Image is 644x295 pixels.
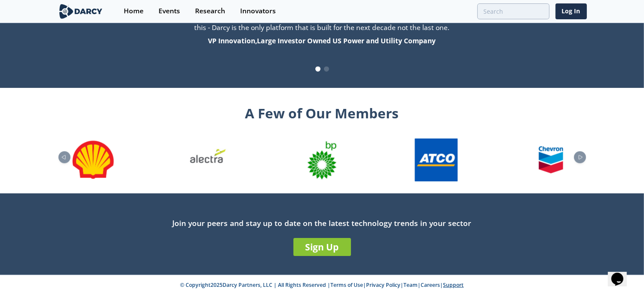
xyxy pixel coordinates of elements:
a: Terms of Use [331,281,363,289]
a: Support [443,281,464,289]
img: shell.com-small.png [72,138,115,181]
a: Careers [421,281,440,289]
img: alectrautilities.com.png [186,138,229,181]
a: Log In [555,3,587,19]
div: 6 / 26 [172,138,243,181]
p: © Copyright 2025 Darcy Partners, LLC | All Rights Reserved | | | | | [25,281,620,289]
iframe: chat widget [608,261,635,286]
div: Previous slide [58,151,70,163]
div: Events [159,8,180,15]
div: Join your peers and stay up to date on the latest technology trends in your sector [58,217,587,229]
div: 7 / 26 [286,138,357,181]
div: Research [195,8,225,15]
input: Advanced Search [477,3,549,19]
div: 5 / 26 [57,138,128,181]
img: logo-wide.svg [58,4,104,19]
div: VP Innovation , Large Investor Owned US Power and Utility Company [154,36,491,46]
div: 2 / 4 [124,3,521,46]
div: 9 / 26 [515,138,586,181]
div: Next slide [574,151,586,163]
img: atco.com.png [415,138,458,181]
a: Sign Up [293,238,351,256]
div: Our board of directors tasked us to find an innovation platform for our company and our recommend... [124,3,521,46]
div: A Few of Our Members [58,100,587,123]
a: Team [404,281,418,289]
div: Innovators [240,8,276,15]
a: Privacy Policy [366,281,401,289]
div: Home [124,8,143,15]
img: bp.com.png [300,138,343,181]
div: 8 / 26 [401,138,472,181]
img: chevron.com.png [529,138,572,181]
